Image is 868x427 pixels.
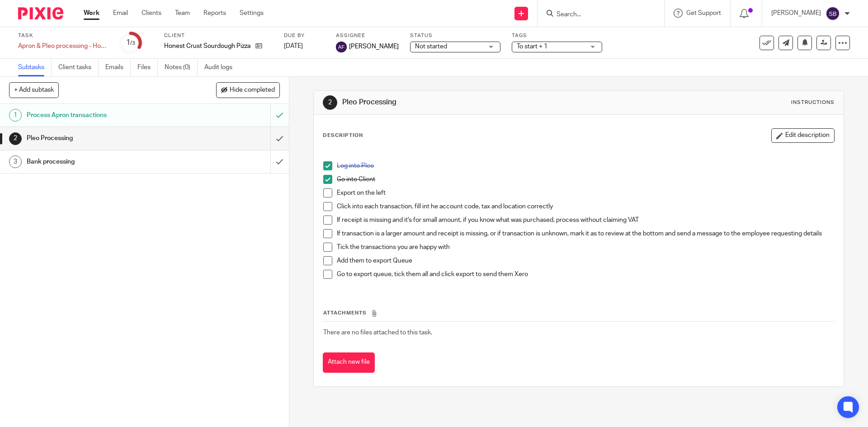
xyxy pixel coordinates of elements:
span: Not started [415,43,447,50]
p: [PERSON_NAME] [771,9,821,18]
p: If transaction is a larger amount and receipt is missing, or if transaction is unknown, mark it a... [337,229,834,238]
h1: Pleo Processing [27,131,183,145]
h1: Bank processing [27,155,183,169]
label: Status [410,32,500,39]
a: Subtasks [18,59,52,76]
input: Search [556,11,637,19]
p: Honest Crust Sourdough Pizza Ltd [164,42,251,51]
span: There are no files attached to this task. [323,329,432,336]
span: To start + 1 [517,43,547,50]
label: Tags [512,32,602,39]
div: 1 [126,38,135,48]
a: Clients [142,9,161,18]
p: Go into Client [337,175,834,184]
label: Client [164,32,273,39]
button: Hide completed [216,82,280,98]
span: [DATE] [284,43,303,49]
a: Emails [105,59,131,76]
label: Task [18,32,108,39]
a: Audit logs [204,59,239,76]
a: Files [137,59,158,76]
a: Notes (0) [165,59,198,76]
img: Pixie [18,7,63,19]
div: Apron & Pleo processing - Honest Crust Sourdough Pizza Ltd [18,42,108,51]
button: Edit description [771,128,835,143]
img: svg%3E [336,42,347,52]
span: [PERSON_NAME] [349,42,399,51]
a: Client tasks [58,59,99,76]
img: svg%3E [826,6,840,21]
div: 3 [9,155,22,168]
div: 2 [323,95,337,110]
a: Log into Pleo [337,163,374,169]
a: Team [175,9,190,18]
label: Due by [284,32,325,39]
div: Apron &amp; Pleo processing - Honest Crust Sourdough Pizza Ltd [18,42,108,51]
label: Assignee [336,32,399,39]
p: If receipt is missing and it's for small amount, if you know what was purchased, process without ... [337,216,834,225]
h1: Process Apron transactions [27,108,183,122]
a: Email [113,9,128,18]
span: Get Support [686,10,721,16]
small: /3 [130,41,135,46]
p: Description [323,132,363,139]
h1: Pleo Processing [342,98,598,107]
p: Tick the transactions you are happy with [337,243,834,252]
a: Reports [203,9,226,18]
span: Hide completed [230,87,275,94]
button: Attach new file [323,352,375,373]
div: 2 [9,132,22,145]
div: Instructions [791,99,835,106]
a: Work [84,9,99,18]
button: + Add subtask [9,82,59,98]
p: Add them to export Queue [337,256,834,265]
p: Click into each transaction, fill int he account code, tax and location correctly [337,202,834,211]
span: Attachments [323,310,367,315]
a: Settings [240,9,264,18]
div: 1 [9,109,22,122]
p: Go to export queue, tick them all and click export to send them Xero [337,270,834,279]
p: Export on the left [337,188,834,197]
